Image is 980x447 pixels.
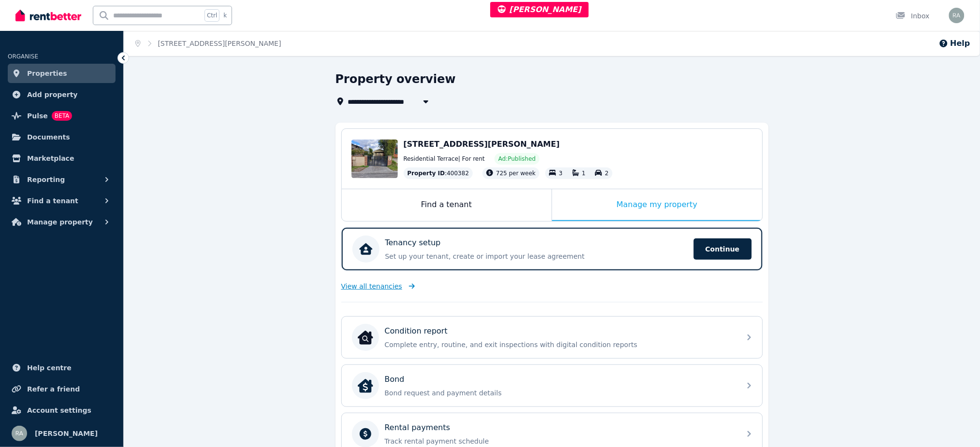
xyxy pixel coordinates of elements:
[385,340,735,349] p: Complete entry, routine, and exit inspections with digital condition reports
[582,170,586,177] span: 1
[8,53,38,60] span: ORGANISE
[559,170,563,177] span: 3
[27,195,78,207] span: Find a tenant
[358,378,373,393] img: Bond
[27,405,91,416] span: Account settings
[408,169,445,177] span: Property ID
[342,228,762,270] a: Tenancy setupSet up your tenant, create or import your lease agreementContinue
[8,85,116,104] a: Add property
[8,191,116,210] button: Find a tenant
[8,149,116,168] a: Marketplace
[896,11,930,21] div: Inbox
[605,170,609,177] span: 2
[385,436,735,446] p: Track rental payment schedule
[8,170,116,189] button: Reporting
[342,365,762,406] a: BondBondBond request and payment details
[27,362,72,374] span: Help centre
[358,330,373,345] img: Condition report
[404,155,485,163] span: Residential Terrace | For rent
[8,127,116,147] a: Documents
[8,106,116,126] a: PulseBETA
[205,9,219,22] span: Ctrl
[385,374,405,385] p: Bond
[385,325,448,337] p: Condition report
[8,358,116,377] a: Help centre
[27,68,67,79] span: Properties
[336,71,456,87] h1: Property overview
[27,89,78,100] span: Add property
[385,251,688,261] p: Set up your tenant, create or import your lease agreement
[27,216,93,228] span: Manage property
[385,388,735,398] p: Bond request and payment details
[223,12,227,19] span: k
[498,155,536,163] span: Ad: Published
[8,401,116,420] a: Account settings
[404,168,473,179] div: : 400382
[15,8,81,23] img: RentBetter
[27,110,48,122] span: Pulse
[158,40,281,47] a: [STREET_ADDRESS][PERSON_NAME]
[35,428,98,439] span: [PERSON_NAME]
[694,238,752,260] span: Continue
[552,189,762,221] div: Manage my property
[342,189,552,221] div: Find a tenant
[27,174,65,185] span: Reporting
[27,131,70,143] span: Documents
[52,111,72,121] span: BETA
[12,426,27,441] img: Rochelle Alvarez
[342,317,762,358] a: Condition reportCondition reportComplete entry, routine, and exit inspections with digital condit...
[404,140,560,149] span: [STREET_ADDRESS][PERSON_NAME]
[341,281,402,291] span: View all tenancies
[385,237,441,249] p: Tenancy setup
[8,212,116,232] button: Manage property
[496,170,536,177] span: 725 per week
[124,31,293,56] nav: Breadcrumb
[27,153,74,164] span: Marketplace
[27,383,80,395] span: Refer a friend
[8,379,116,399] a: Refer a friend
[939,38,970,49] button: Help
[341,281,415,291] a: View all tenancies
[8,64,116,83] a: Properties
[385,422,451,433] p: Rental payments
[498,5,582,14] span: [PERSON_NAME]
[949,8,965,23] img: Rochelle Alvarez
